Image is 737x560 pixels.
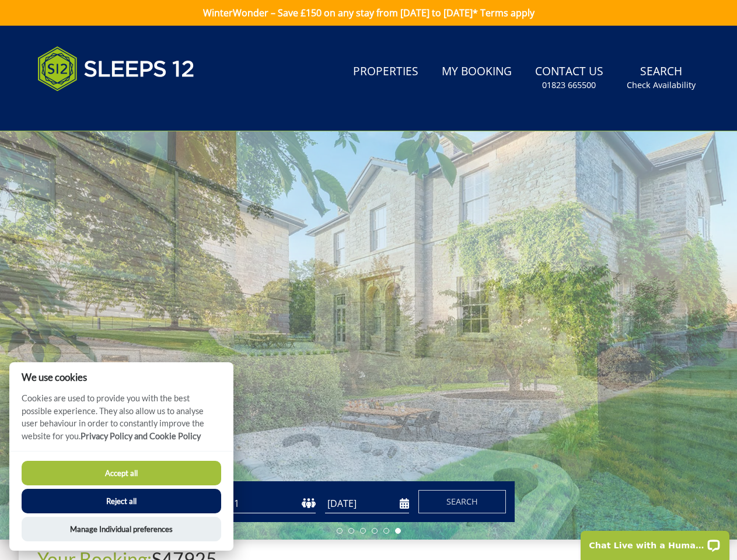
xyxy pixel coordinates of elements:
small: 01823 665500 [542,79,596,91]
button: Search [418,490,506,513]
input: Arrival Date [325,494,409,513]
a: SearchCheck Availability [622,59,700,97]
h2: We use cookies [9,372,233,383]
button: Manage Individual preferences [22,517,221,541]
a: Contact Us01823 665500 [530,59,608,97]
iframe: Customer reviews powered by Trustpilot [32,105,154,115]
a: Properties [348,59,423,85]
span: Search [446,496,478,507]
a: My Booking [437,59,516,85]
button: Accept all [22,461,221,485]
img: Sleeps 12 [37,40,195,98]
p: Cookies are used to provide you with the best possible experience. They also allow us to analyse ... [9,392,233,451]
button: Reject all [22,489,221,513]
small: Check Availability [627,79,696,91]
iframe: LiveChat chat widget [573,523,737,560]
a: Privacy Policy and Cookie Policy [81,431,201,441]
